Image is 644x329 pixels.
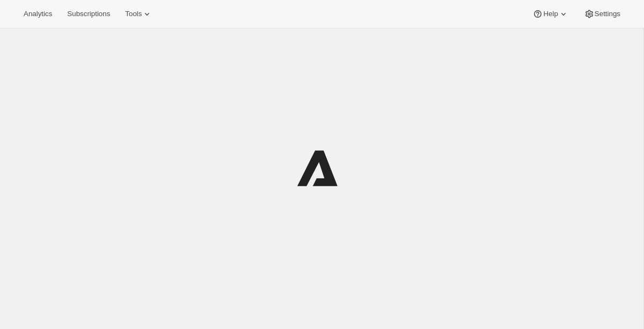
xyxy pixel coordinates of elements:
button: Subscriptions [61,6,116,21]
button: Settings [577,6,627,21]
span: Help [543,10,558,18]
span: Analytics [24,10,52,18]
button: Tools [119,6,159,21]
button: Analytics [17,6,58,21]
span: Settings [595,10,620,18]
span: Tools [125,10,142,18]
button: Help [526,6,575,21]
span: Subscriptions [67,10,110,18]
